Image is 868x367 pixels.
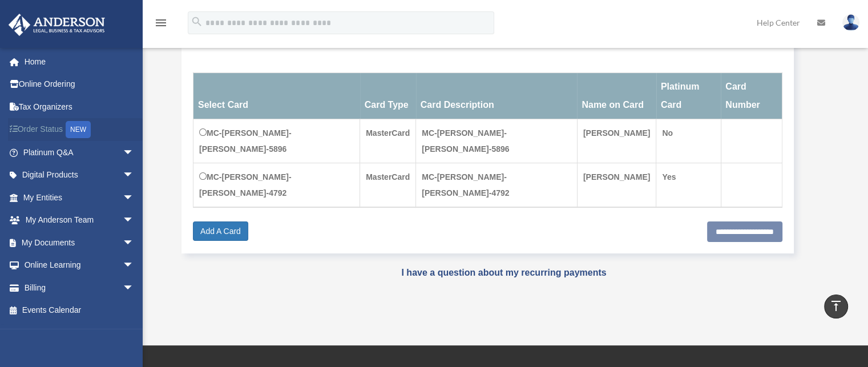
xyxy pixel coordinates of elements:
[577,119,656,163] td: [PERSON_NAME]
[8,186,151,209] a: My Entitiesarrow_drop_down
[577,73,656,119] th: Name on Card
[8,231,151,254] a: My Documentsarrow_drop_down
[193,119,360,163] td: MC-[PERSON_NAME]-[PERSON_NAME]-5896
[360,73,416,119] th: Card Type
[842,14,859,31] img: User Pic
[66,121,91,138] div: NEW
[191,15,203,28] i: search
[656,73,721,119] th: Platinum Card
[824,295,848,318] a: vertical_align_top
[154,16,168,30] i: menu
[123,231,146,255] span: arrow_drop_down
[721,73,782,119] th: Card Number
[193,163,360,208] td: MC-[PERSON_NAME]-[PERSON_NAME]-4792
[193,221,248,241] a: Add A Card
[123,186,146,209] span: arrow_drop_down
[123,164,146,187] span: arrow_drop_down
[577,163,656,208] td: [PERSON_NAME]
[5,14,108,36] img: Anderson Advisors Platinum Portal
[360,163,416,208] td: MasterCard
[8,50,151,73] a: Home
[416,163,578,208] td: MC-[PERSON_NAME]-[PERSON_NAME]-4792
[123,209,146,232] span: arrow_drop_down
[656,163,721,208] td: Yes
[8,164,151,187] a: Digital Productsarrow_drop_down
[8,299,151,322] a: Events Calendar
[8,254,151,277] a: Online Learningarrow_drop_down
[829,299,843,313] i: vertical_align_top
[8,118,151,142] a: Order StatusNEW
[8,141,151,164] a: Platinum Q&Aarrow_drop_down
[656,119,721,163] td: No
[8,73,151,96] a: Online Ordering
[416,73,578,119] th: Card Description
[154,20,168,30] a: menu
[416,119,578,163] td: MC-[PERSON_NAME]-[PERSON_NAME]-5896
[123,141,146,164] span: arrow_drop_down
[193,73,360,119] th: Select Card
[123,276,146,300] span: arrow_drop_down
[360,119,416,163] td: MasterCard
[8,209,151,232] a: My Anderson Teamarrow_drop_down
[123,254,146,277] span: arrow_drop_down
[8,276,151,299] a: Billingarrow_drop_down
[8,95,151,118] a: Tax Organizers
[401,268,606,277] a: I have a question about my recurring payments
